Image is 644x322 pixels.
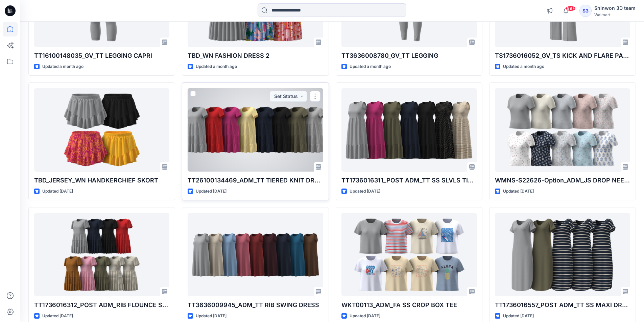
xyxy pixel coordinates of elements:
[196,63,237,70] p: Updated a month ago
[350,188,380,195] p: Updated [DATE]
[341,176,477,185] p: TT1736016311_POST ADM_TT SS SLVLS TIERED KNIT DRESS
[196,188,226,195] p: Updated [DATE]
[34,213,169,296] a: TT1736016312_POST ADM_RIB FLOUNCE SLV SWING MINI
[34,51,169,60] p: TT16100148035_GV_TT LEGGING CAPRI
[196,313,226,320] p: Updated [DATE]
[188,300,323,310] p: TT3636009945_ADM_TT RIB SWING DRESS
[495,213,630,296] a: TT1736016557_POST ADM_TT SS MAXI DRESS
[341,213,477,296] a: WKT00113_ADM_FA SS CROP BOX TEE
[42,313,73,320] p: Updated [DATE]
[594,12,636,17] div: Walmart
[495,51,630,60] p: TS1736016052_GV_TS KICK AND FLARE PANT
[350,63,391,70] p: Updated a month ago
[503,313,534,320] p: Updated [DATE]
[350,313,380,320] p: Updated [DATE]
[495,88,630,172] a: WMNS-S22626-Option_ADM_JS DROP NEEDLE SS Top
[495,300,630,310] p: TT1736016557_POST ADM_TT SS MAXI DRESS
[188,88,323,172] a: TT26100134469_ADM_TT TIERED KNIT DRESS
[42,188,73,195] p: Updated [DATE]
[341,300,477,310] p: WKT00113_ADM_FA SS CROP BOX TEE
[579,5,592,17] div: S3
[188,213,323,296] a: TT3636009945_ADM_TT RIB SWING DRESS
[503,188,534,195] p: Updated [DATE]
[42,63,84,70] p: Updated a month ago
[566,6,576,11] span: 99+
[594,4,636,12] div: Shinwon 3D team
[34,88,169,172] a: TBD_JERSEY_WN HANDKERCHIEF SKORT
[495,176,630,185] p: WMNS-S22626-Option_ADM_JS DROP NEEDLE SS Top
[341,88,477,172] a: TT1736016311_POST ADM_TT SS SLVLS TIERED KNIT DRESS
[34,176,169,185] p: TBD_JERSEY_WN HANDKERCHIEF SKORT
[503,63,544,70] p: Updated a month ago
[341,51,477,60] p: TT3636008780_GV_TT LEGGING
[188,176,323,185] p: TT26100134469_ADM_TT TIERED KNIT DRESS
[34,300,169,310] p: TT1736016312_POST ADM_RIB FLOUNCE SLV SWING MINI
[188,51,323,60] p: TBD_WN FASHION DRESS 2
